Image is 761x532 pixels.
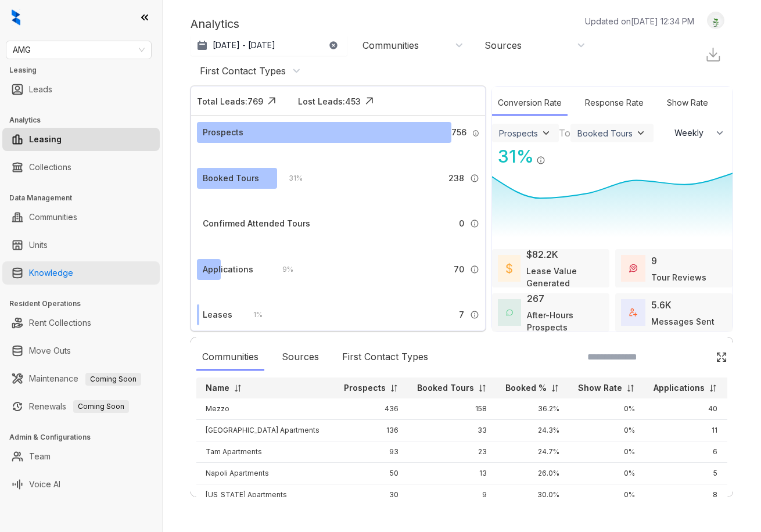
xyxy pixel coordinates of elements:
[85,373,141,386] span: Coming Soon
[545,145,563,163] img: Click Icon
[2,233,160,257] li: Units
[551,384,559,393] img: sorting
[362,39,419,52] div: Communities
[2,128,160,151] li: Leasing
[203,308,232,321] div: Leases
[203,263,253,276] div: Applications
[629,308,637,317] img: TotalFum
[559,126,570,140] div: To
[29,473,60,496] a: Voice AI
[242,308,263,321] div: 1 %
[203,126,243,139] div: Prospects
[709,384,717,393] img: sorting
[478,384,487,393] img: sorting
[196,463,335,484] td: Napoli Apartments
[470,310,479,319] img: Info
[9,299,162,309] h3: Resident Operations
[644,420,727,441] td: 11
[629,264,637,272] img: TourReviews
[2,473,160,496] li: Voice AI
[2,395,160,418] li: Renewals
[499,128,538,138] div: Prospects
[470,219,479,228] img: Info
[9,432,162,443] h3: Admin & Configurations
[335,463,408,484] td: 50
[390,384,399,393] img: sorting
[29,128,62,151] a: Leasing
[496,420,569,441] td: 24.3%
[569,484,644,506] td: 0%
[691,352,701,362] img: SearchIcon
[263,92,281,110] img: Click Icon
[644,484,727,506] td: 8
[29,339,71,362] a: Move Outs
[585,15,694,27] p: Updated on [DATE] 12:34 PM
[674,127,710,139] span: Weekly
[191,35,347,56] button: [DATE] - [DATE]
[13,41,145,59] span: AMG
[527,292,544,305] div: 267
[506,309,513,317] img: AfterHoursConversations
[540,127,552,139] img: ViewFilterArrow
[335,398,408,420] td: 436
[651,298,672,312] div: 5.6K
[2,206,160,229] li: Communities
[29,78,52,101] a: Leads
[569,398,644,420] td: 0%
[569,420,644,441] td: 0%
[2,445,160,468] li: Team
[492,91,568,116] div: Conversion Rate
[496,463,569,484] td: 26.0%
[569,463,644,484] td: 0%
[203,172,259,185] div: Booked Tours
[196,398,335,420] td: Mezzo
[196,484,335,506] td: [US_STATE] Apartments
[196,420,335,441] td: [GEOGRAPHIC_DATA] Apartments
[651,315,715,328] div: Messages Sent
[335,441,408,463] td: 93
[203,217,310,230] div: Confirmed Attended Tours
[298,95,361,107] div: Lost Leads: 453
[644,463,727,484] td: 5
[9,115,162,125] h3: Analytics
[661,91,714,116] div: Show Rate
[408,420,496,441] td: 33
[492,143,534,170] div: 31 %
[451,126,466,139] span: 756
[526,247,558,261] div: $82.2K
[569,441,644,463] td: 0%
[29,206,77,229] a: Communities
[578,382,622,394] p: Show Rate
[408,463,496,484] td: 13
[526,265,604,289] div: Lease Value Generated
[2,311,160,335] li: Rent Collections
[206,382,229,394] p: Name
[716,351,727,363] img: Click Icon
[408,441,496,463] td: 23
[29,445,51,468] a: Team
[335,420,408,441] td: 136
[271,263,293,276] div: 9 %
[496,484,569,506] td: 30.0%
[654,382,705,394] p: Applications
[454,263,464,276] span: 70
[626,384,635,393] img: sorting
[29,395,129,418] a: RenewalsComing Soon
[2,367,160,390] li: Maintenance
[336,344,434,371] div: First Contact Types
[536,156,545,165] img: Info
[408,484,496,506] td: 9
[470,265,479,274] img: Info
[651,254,657,268] div: 9
[496,441,569,463] td: 24.7%
[459,217,464,230] span: 0
[335,484,408,506] td: 30
[196,441,335,463] td: Tam Apartments
[577,128,633,138] div: Booked Tours
[708,15,724,27] img: UserAvatar
[196,344,264,371] div: Communities
[9,193,162,203] h3: Data Management
[9,65,162,76] h3: Leasing
[527,309,604,333] div: After-Hours Prospects
[73,400,129,413] span: Coming Soon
